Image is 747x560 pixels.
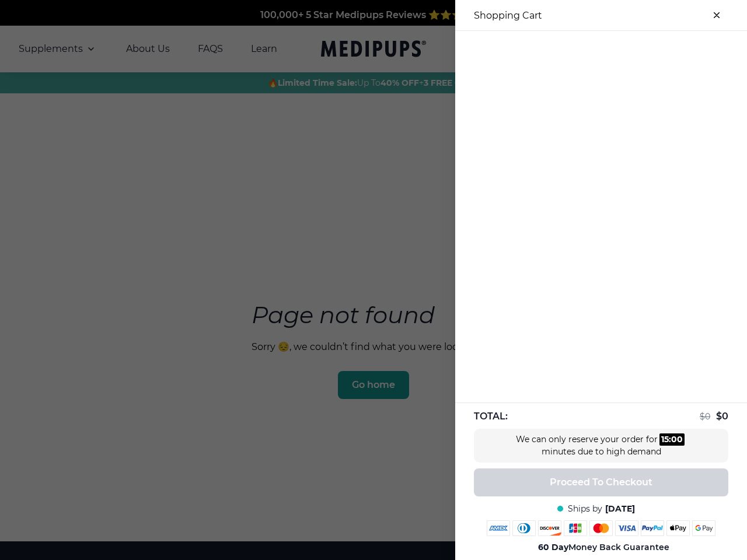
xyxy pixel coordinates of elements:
div: : [659,433,685,446]
span: $ 0 [700,411,710,422]
img: discover [538,520,561,536]
img: google [692,520,715,536]
div: We can only reserve your order for minutes due to high demand [514,433,689,458]
img: diners-club [512,520,536,536]
img: amex [487,520,510,536]
span: Ships by [568,503,602,514]
span: Money Back Guarantee [538,542,669,553]
img: apple [666,520,690,536]
div: 15 [661,433,669,446]
img: jcb [564,520,587,536]
img: mastercard [589,520,613,536]
span: [DATE] [605,503,635,514]
span: TOTAL: [474,410,508,423]
button: close-cart [705,3,728,27]
div: 00 [671,433,683,446]
h3: Shopping Cart [474,10,542,21]
strong: 60 Day [538,542,568,552]
span: $ 0 [716,411,728,422]
img: visa [615,520,638,536]
img: paypal [641,520,664,536]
